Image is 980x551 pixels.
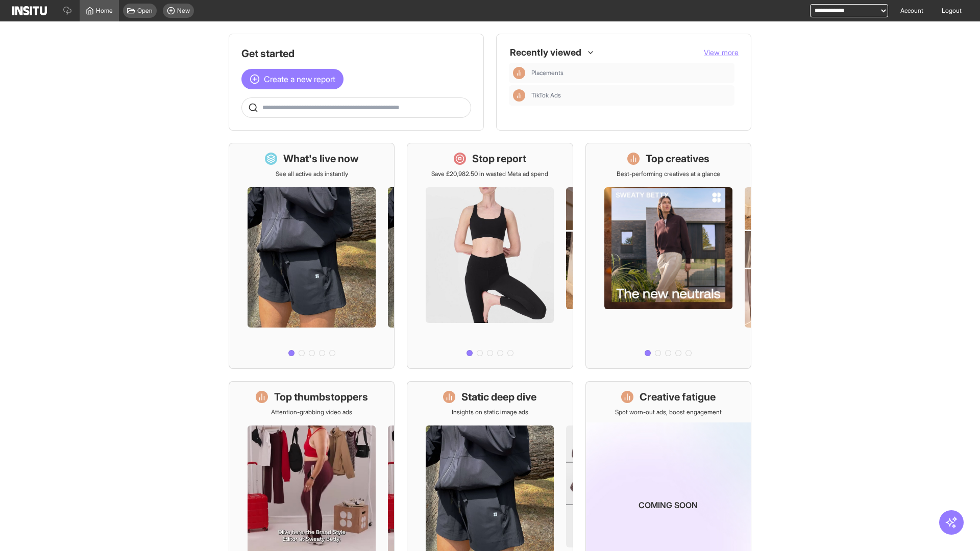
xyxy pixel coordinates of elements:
button: View more [704,47,739,58]
span: New [177,7,190,15]
h1: Static deep dive [461,390,536,404]
span: TikTok Ads [531,91,561,99]
span: Open [137,7,153,15]
h1: Stop report [472,152,526,166]
span: TikTok Ads [531,91,730,99]
div: Insights [513,67,525,79]
h1: What's live now [283,152,359,166]
span: Create a new report [264,73,335,85]
span: Placements [531,69,730,77]
span: Home [96,7,113,15]
p: Insights on static image ads [452,408,528,416]
p: Best-performing creatives at a glance [617,170,720,178]
div: Insights [513,89,525,102]
a: Stop reportSave £20,982.50 in wasted Meta ad spend [407,143,573,369]
span: Placements [531,69,563,77]
button: Create a new report [241,69,344,89]
p: Attention-grabbing video ads [271,408,352,416]
p: Save £20,982.50 in wasted Meta ad spend [431,170,548,178]
img: Logo [12,6,47,15]
h1: Top creatives [646,152,709,166]
a: What's live nowSee all active ads instantly [229,143,395,369]
a: Top creativesBest-performing creatives at a glance [585,143,751,369]
p: See all active ads instantly [276,170,348,178]
h1: Top thumbstoppers [274,390,368,404]
span: View more [704,48,739,57]
h1: Get started [241,46,471,61]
